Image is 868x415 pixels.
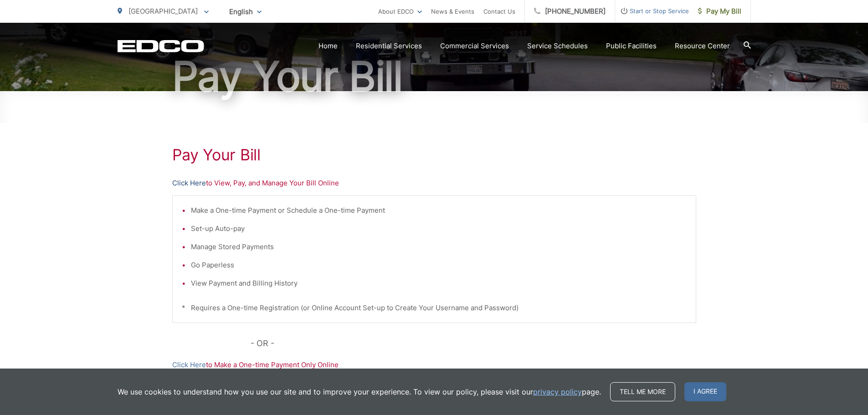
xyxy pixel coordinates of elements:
[318,41,338,51] a: Home
[251,337,696,350] p: - OR -
[172,359,206,370] a: Click Here
[128,7,198,15] span: [GEOGRAPHIC_DATA]
[356,41,422,51] a: Residential Services
[191,241,687,252] li: Manage Stored Payments
[191,278,687,289] li: View Payment and Billing History
[533,386,582,397] a: privacy policy
[675,41,730,51] a: Resource Center
[172,178,696,189] p: to View, Pay, and Manage Your Bill Online
[440,41,509,51] a: Commercial Services
[606,41,657,51] a: Public Facilities
[431,6,474,17] a: News & Events
[698,6,741,17] span: Pay My Bill
[222,4,268,20] span: English
[172,178,206,189] a: Click Here
[172,146,696,164] h1: Pay Your Bill
[527,41,588,51] a: Service Schedules
[118,54,751,99] h1: Pay Your Bill
[610,382,675,401] a: Tell me more
[483,6,515,17] a: Contact Us
[182,302,687,313] p: * Requires a One-time Registration (or Online Account Set-up to Create Your Username and Password)
[378,6,422,17] a: About EDCO
[684,382,726,401] span: I agree
[191,223,687,234] li: Set-up Auto-pay
[191,260,687,271] li: Go Paperless
[118,40,204,52] a: EDCD logo. Return to the homepage.
[191,205,687,216] li: Make a One-time Payment or Schedule a One-time Payment
[118,386,601,397] p: We use cookies to understand how you use our site and to improve your experience. To view our pol...
[172,359,696,370] p: to Make a One-time Payment Only Online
